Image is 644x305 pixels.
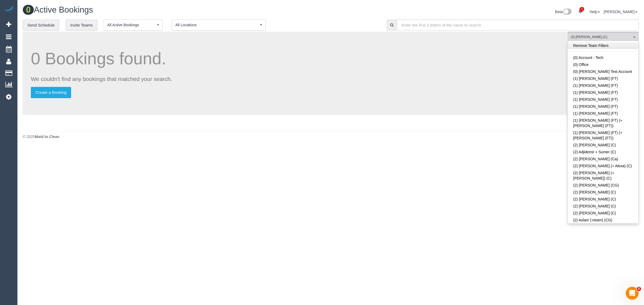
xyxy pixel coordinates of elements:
a: (2) [PERSON_NAME] (+ Alexa) (C) [568,162,638,169]
a: (1) [PERSON_NAME] (FT) [568,82,638,89]
a: (1) [PERSON_NAME] (FT) [568,110,638,117]
a: (0) [PERSON_NAME] Test Account [568,68,638,75]
a: (1) [PERSON_NAME] (FT) (+[PERSON_NAME] (FT)) [568,129,638,142]
a: (2) [PERSON_NAME] (C) [568,203,638,210]
p: We couldn't find any bookings that matched your search. [31,75,559,83]
a: (0) Office [568,61,638,68]
strong: Maid to Clean [35,135,59,139]
a: 1 [575,5,586,17]
a: (2) [PERSON_NAME] (+ [PERSON_NAME]) (C) [568,169,638,182]
span: All Active Bookings [107,22,156,28]
a: (2) [PERSON_NAME] (Ca) [568,155,638,162]
a: (2) Aslam (+team) (CG) [568,217,638,224]
button: (3) [PERSON_NAME] (C) [568,32,639,43]
button: All Active Bookings [104,20,163,31]
button: All Locations [172,20,266,31]
div: © 2025 [23,134,639,139]
a: Create a Booking [31,87,71,98]
a: (2) [PERSON_NAME] (C) [568,210,638,217]
img: Automaid Logo [3,5,14,13]
a: (1) [PERSON_NAME] (FT) (+[PERSON_NAME] (FT)) [568,117,638,129]
span: 0 [23,5,34,15]
a: (1) [PERSON_NAME] (FT) [568,89,638,96]
a: [PERSON_NAME] [604,10,637,14]
iframe: Intercom live chat [626,287,639,300]
a: (2) [PERSON_NAME] (C) [568,189,638,196]
input: Enter the first 3 letters of the name to search [397,20,639,31]
span: (3) [PERSON_NAME] (C) [571,35,632,39]
a: Invite Teams [66,20,97,31]
a: (1) [PERSON_NAME] (FT) [568,96,638,103]
a: (1) [PERSON_NAME] (FT) [568,103,638,110]
h1: 0 Bookings found. [31,49,559,68]
ol: All Teams [568,32,639,40]
a: Send Schedule [23,20,59,31]
a: Help [590,10,600,14]
a: (2) [PERSON_NAME] (C) [568,142,638,148]
a: Beta [555,10,572,14]
a: (2) [PERSON_NAME] (CG) [568,182,638,189]
a: (1) [PERSON_NAME] (FT) [568,75,638,82]
h1: Active Bookings [23,5,327,14]
span: 5 [637,287,641,291]
a: Remove Team Filters [568,42,638,49]
a: (0) Account - Tech [568,54,638,61]
span: All Locations [175,22,259,28]
a: (2) [PERSON_NAME] (C) [568,196,638,203]
img: New interface [563,9,572,16]
span: 1 [580,7,584,11]
a: (2) Adjidemir + Sumer (C) [568,148,638,155]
